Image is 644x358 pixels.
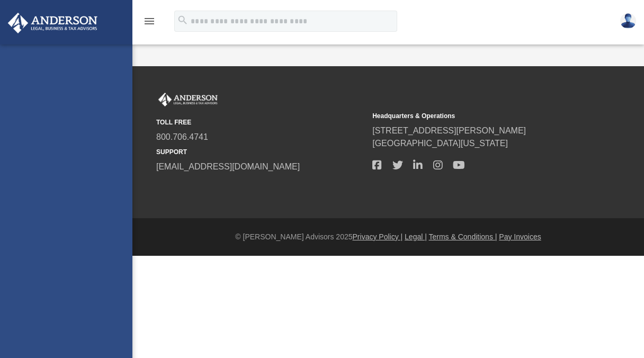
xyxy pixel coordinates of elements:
[132,231,644,243] div: © [PERSON_NAME] Advisors 2025
[372,111,581,121] small: Headquarters & Operations
[156,93,220,106] img: Anderson Advisors Platinum Portal
[177,14,189,26] i: search
[156,118,365,127] small: TOLL FREE
[5,13,101,33] img: Anderson Advisors Platinum Portal
[143,20,156,28] a: menu
[156,132,208,141] a: 800.706.4741
[156,162,300,171] a: [EMAIL_ADDRESS][DOMAIN_NAME]
[429,232,497,241] a: Terms & Conditions |
[499,232,541,241] a: Pay Invoices
[372,126,526,135] a: [STREET_ADDRESS][PERSON_NAME]
[353,232,403,241] a: Privacy Policy |
[405,232,427,241] a: Legal |
[372,139,508,148] a: [GEOGRAPHIC_DATA][US_STATE]
[156,147,365,157] small: SUPPORT
[620,13,636,29] img: User Pic
[143,15,156,28] i: menu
